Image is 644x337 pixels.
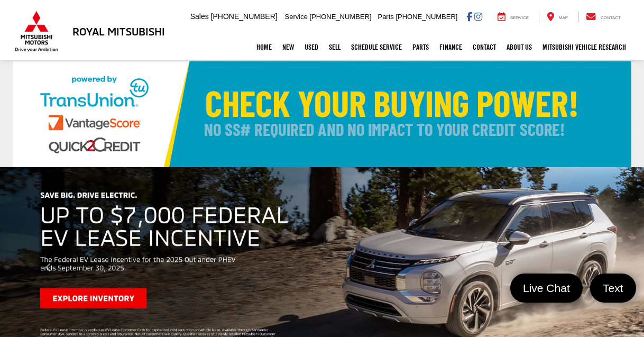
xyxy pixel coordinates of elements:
h3: Royal Mitsubishi [72,25,165,37]
a: New [277,34,299,60]
a: Home [251,34,277,60]
span: [PHONE_NUMBER] [310,13,372,21]
a: Instagram: Click to visit our Instagram page [474,12,482,21]
a: Mitsubishi Vehicle Research [537,34,631,60]
span: Map [559,15,568,20]
span: Service [285,13,308,21]
span: Live Chat [518,281,575,295]
a: Service [490,12,537,22]
span: Sales [190,12,209,21]
a: Map [539,12,576,22]
a: Contact [578,12,629,22]
span: [PHONE_NUMBER] [395,13,457,21]
a: Finance [434,34,467,60]
img: Check Your Buying Power [13,61,631,167]
span: Parts [378,13,393,21]
span: [PHONE_NUMBER] [211,12,278,21]
span: Text [597,281,629,295]
img: Mitsubishi [13,11,60,52]
a: Used [299,34,324,60]
span: Service [510,15,529,20]
a: Live Chat [510,274,583,303]
a: Facebook: Click to visit our Facebook page [466,12,472,21]
a: Schedule Service: Opens in a new tab [346,34,407,60]
span: Contact [601,15,621,20]
a: Parts: Opens in a new tab [407,34,434,60]
a: Text [590,274,636,303]
a: Contact [467,34,501,60]
a: About Us [501,34,537,60]
a: Sell [324,34,346,60]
